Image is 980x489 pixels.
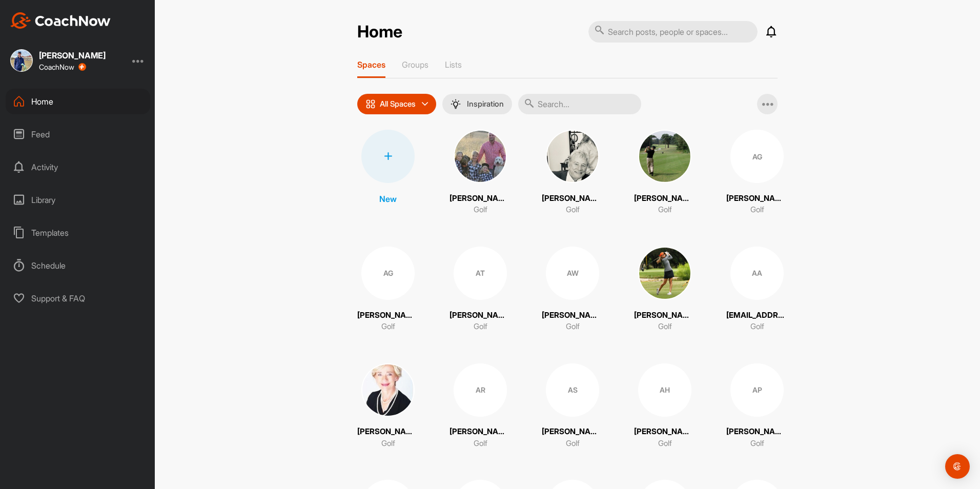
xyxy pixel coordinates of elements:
[6,154,150,180] div: Activity
[474,204,487,216] p: Golf
[730,130,784,183] div: AG
[588,21,758,43] input: Search posts, people or spaces...
[454,247,507,300] div: AT
[379,193,397,205] p: New
[361,363,415,417] img: square_4fd4e4572bd30849138e6fb865393eac.jpg
[546,130,599,183] img: square_6e2fc61d0e79953086680d737056c40e.jpg
[750,204,764,216] p: Golf
[6,220,150,246] div: Templates
[542,363,603,450] a: AS[PERSON_NAME]Golf
[658,204,672,216] p: Golf
[6,253,150,278] div: Schedule
[450,193,511,205] p: [PERSON_NAME]
[467,100,504,108] p: Inspiration
[6,89,150,114] div: Home
[945,454,970,479] div: Open Intercom Messenger
[566,438,580,450] p: Golf
[361,247,415,300] div: AG
[566,321,580,333] p: Golf
[402,59,428,70] p: Groups
[542,130,603,216] a: [PERSON_NAME]Golf
[658,438,672,450] p: Golf
[474,438,487,450] p: Golf
[39,63,86,71] div: CoachNow
[10,49,33,72] img: square_8898714ae364966e4f3eca08e6afe3c4.jpg
[365,99,376,109] img: icon
[634,426,696,438] p: [PERSON_NAME]
[357,310,419,321] p: [PERSON_NAME]
[450,426,511,438] p: [PERSON_NAME]
[357,22,402,42] h2: Home
[726,130,788,216] a: AG[PERSON_NAME]Golf
[357,426,419,438] p: [PERSON_NAME]
[546,247,599,300] div: AW
[357,247,419,333] a: AG[PERSON_NAME]Golf
[638,363,691,417] div: AH
[381,321,395,333] p: Golf
[726,247,788,333] a: AA[EMAIL_ADDRESS][DOMAIN_NAME]Golf
[638,130,691,183] img: square_14fa24b922bee0bcbd40bcf0eed4bcc5.jpg
[542,247,603,333] a: AW[PERSON_NAME]Golf
[658,321,672,333] p: Golf
[380,100,416,108] p: All Spaces
[726,363,788,450] a: AP[PERSON_NAME]Golf
[454,363,507,417] div: AR
[474,321,487,333] p: Golf
[450,310,511,321] p: [PERSON_NAME]
[638,247,691,300] img: square_c186cce711b9af6c49187527c6532cf8.jpg
[750,321,764,333] p: Golf
[726,310,788,321] p: [EMAIL_ADDRESS][DOMAIN_NAME]
[10,12,111,29] img: CoachNow
[357,363,419,450] a: [PERSON_NAME]Golf
[634,363,696,450] a: AH[PERSON_NAME]Golf
[450,247,511,333] a: AT[PERSON_NAME]Golf
[450,130,511,216] a: [PERSON_NAME]Golf
[39,51,106,59] div: [PERSON_NAME]
[518,94,641,114] input: Search...
[726,193,788,205] p: [PERSON_NAME]
[6,286,150,311] div: Support & FAQ
[357,59,385,70] p: Spaces
[634,247,696,333] a: [PERSON_NAME]Golf
[634,310,696,321] p: [PERSON_NAME]
[542,426,603,438] p: [PERSON_NAME]
[730,363,784,417] div: AP
[445,59,462,70] p: Lists
[450,363,511,450] a: AR[PERSON_NAME]Golf
[634,193,696,205] p: [PERSON_NAME]
[454,130,507,183] img: square_3af3bfe302e103cc1fea662e13f0d2f0.jpg
[750,438,764,450] p: Golf
[542,193,603,205] p: [PERSON_NAME]
[542,310,603,321] p: [PERSON_NAME]
[546,363,599,417] div: AS
[6,121,150,147] div: Feed
[634,130,696,216] a: [PERSON_NAME]Golf
[451,99,461,109] img: menuIcon
[566,204,580,216] p: Golf
[381,438,395,450] p: Golf
[726,426,788,438] p: [PERSON_NAME]
[730,247,784,300] div: AA
[6,187,150,213] div: Library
